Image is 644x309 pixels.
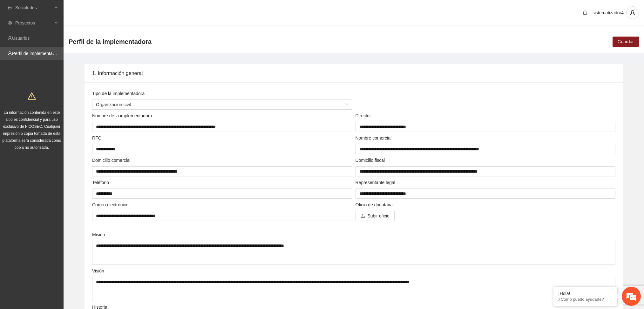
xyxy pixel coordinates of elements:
[92,201,128,208] label: Correo electrónico
[92,231,105,238] label: Misión
[8,5,12,10] span: inbox
[626,6,639,19] button: user
[92,90,145,97] label: Tipo de la implementadora
[613,37,639,47] button: Guardar
[361,214,365,219] span: upload
[8,21,12,25] span: eye
[92,157,131,164] label: Domicilio comercial
[618,38,634,45] span: Guardar
[28,92,36,100] span: warning
[96,100,349,109] span: Organizacion civil
[92,179,109,186] label: Teléfono
[356,213,395,218] span: uploadSubir oficio
[12,36,30,41] a: Usuarios
[627,10,639,16] span: user
[92,134,101,141] label: RFC
[92,112,152,119] label: Nombre de la implementadora
[580,10,590,15] span: bell
[356,157,385,164] label: Domicilio fiscal
[356,179,395,186] label: Representante legal
[69,37,152,47] span: Perfil de la implementadora
[593,10,624,15] span: sistematizador4
[356,211,395,221] button: uploadSubir oficio
[558,297,612,302] p: ¿Cómo puedo ayudarte?
[580,8,590,18] button: bell
[15,1,53,14] span: Solicitudes
[368,212,390,219] span: Subir oficio
[15,17,53,29] span: Proyectos
[12,51,62,56] a: Perfil de implementadora
[356,134,392,141] label: Nombre comercial
[356,201,393,208] label: Oficio de donataria
[92,64,615,82] div: 1. Información general
[356,112,371,119] label: Director
[92,267,104,274] label: Visión
[3,110,61,150] span: La información contenida en este sitio es confidencial y para uso exclusivo de FICOSEC. Cualquier...
[558,291,612,296] div: ¡Hola!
